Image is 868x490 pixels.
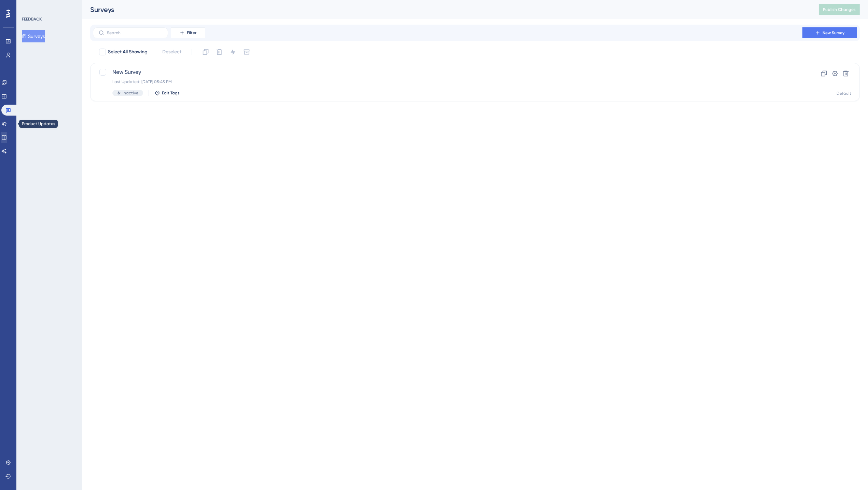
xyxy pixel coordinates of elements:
span: Edit Tags [162,90,180,96]
div: Default [837,91,851,96]
button: Filter [171,27,205,38]
button: Publish Changes [819,4,860,15]
input: Search [107,30,162,35]
button: New Survey [802,27,857,38]
span: Deselect [162,48,181,56]
span: Filter [187,30,196,36]
span: Publish Changes [823,7,856,12]
span: Inactive [123,90,138,96]
div: Last Updated: [DATE] 05:45 PM [112,79,783,84]
button: Surveys [22,30,45,42]
span: New Survey [112,68,783,76]
div: FEEDBACK [22,16,42,22]
button: Deselect [156,46,188,58]
button: Edit Tags [154,90,180,96]
div: Surveys [90,5,802,14]
span: New Survey [823,30,844,36]
span: Select All Showing [108,48,148,56]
